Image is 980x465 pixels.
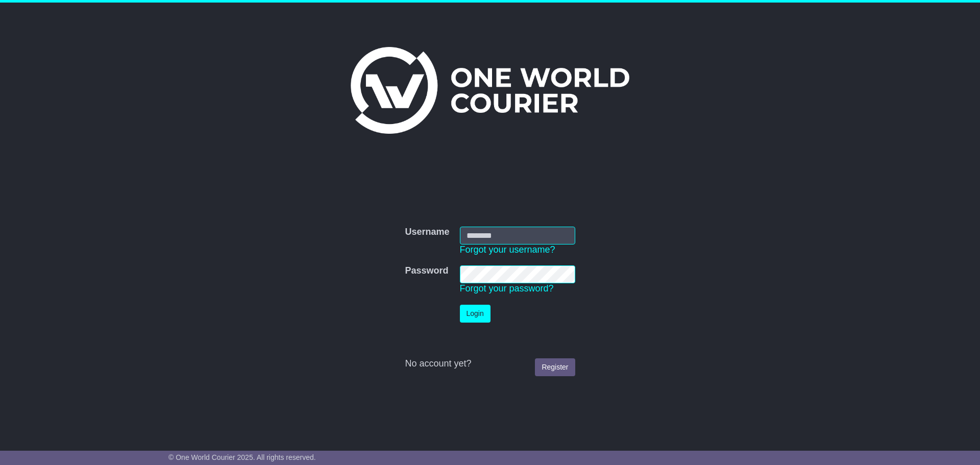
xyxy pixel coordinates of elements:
img: One World [351,47,629,134]
a: Forgot your password? [460,283,554,293]
a: Register [535,358,575,376]
label: Password [405,265,448,277]
div: No account yet? [405,358,575,370]
button: Login [460,305,491,323]
a: Forgot your username? [460,244,555,255]
span: © One World Courier 2025. All rights reserved. [168,453,316,461]
label: Username [405,227,449,238]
